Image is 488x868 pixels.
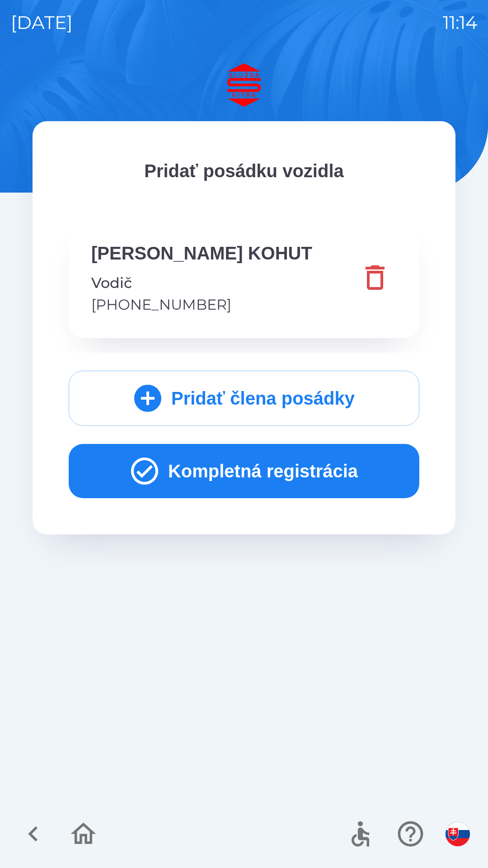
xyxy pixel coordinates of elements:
p: [PERSON_NAME] KOHUT [91,240,312,267]
p: Vodič [91,272,312,294]
button: Kompletná registrácia [69,444,419,498]
p: 11:14 [443,9,477,36]
button: Pridať člena posádky [69,371,419,426]
p: [PHONE_NUMBER] [91,294,312,316]
p: Pridať posádku vozidla [69,157,419,184]
img: sk flag [446,822,470,846]
p: [DATE] [11,9,73,36]
img: Logo [33,63,455,107]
